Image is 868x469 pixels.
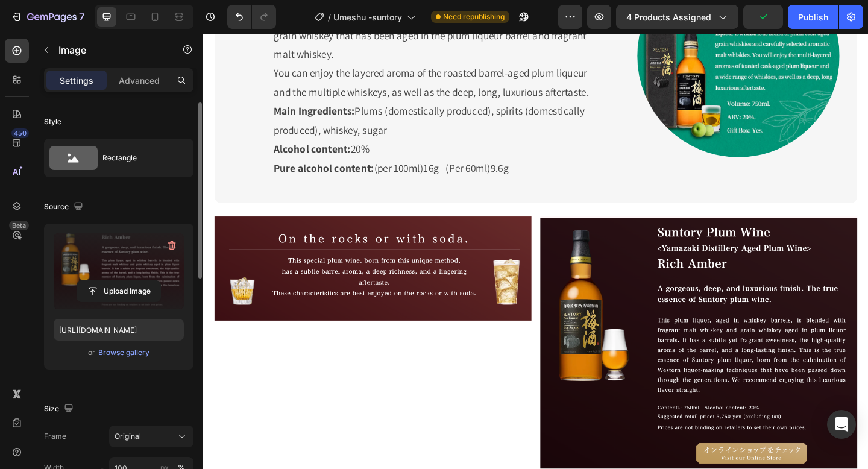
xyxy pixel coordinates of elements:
p: 7 [79,10,84,24]
span: Umeshu -suntory [333,11,402,24]
p: Settings [60,74,93,87]
button: Browse gallery [98,347,150,359]
button: Original [109,426,193,447]
p: Advanced [119,74,160,87]
div: Size [44,401,76,417]
span: or [88,345,95,360]
label: Frame [44,431,66,442]
div: Source [44,199,86,215]
div: 450 [11,128,29,138]
span: / [328,11,331,24]
button: 7 [5,5,90,29]
input: https://example.com/image.jpg [54,319,184,341]
div: Open Intercom Messenger [827,410,856,439]
div: Style [44,116,61,127]
button: 4 products assigned [616,5,738,29]
button: Upload Image [77,280,161,302]
iframe: Design area [203,34,868,469]
div: Rectangle [102,144,176,172]
div: Publish [798,11,828,24]
div: Browse gallery [98,347,149,358]
button: Publish [788,5,838,29]
span: Need republishing [443,11,505,22]
div: Beta [9,221,29,230]
div: Undo/Redo [227,5,276,29]
img: gempages_476241092954555202-5451ca57-2d5b-4c3e-b9be-65a078a1e5f3.png [12,199,357,312]
span: 4 products assigned [626,11,711,24]
span: Original [115,431,141,442]
p: Image [58,43,161,57]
